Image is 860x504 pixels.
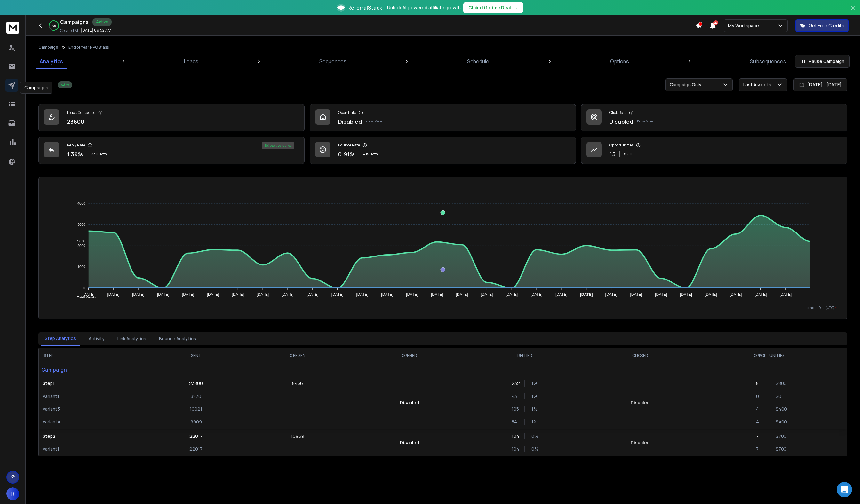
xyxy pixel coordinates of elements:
button: [DATE] - [DATE] [793,78,847,91]
p: Campaign Only [670,82,704,88]
p: 1.39 % [67,150,83,159]
a: Schedule [463,54,493,69]
tspan: [DATE] [780,292,792,297]
p: 0.91 % [338,150,355,159]
p: $ 400 [776,419,782,425]
p: 8 [756,380,762,387]
button: Claim Lifetime Deal→ [463,2,523,13]
button: R [6,487,19,500]
p: $ 700 [776,433,782,439]
p: Disabled [631,399,650,406]
span: ReferralStack [347,4,382,12]
tspan: [DATE] [555,292,568,297]
p: Subsequences [750,58,786,65]
p: 23800 [189,380,203,387]
p: $ 700 [776,446,782,452]
p: 9909 [190,419,202,425]
a: Subsequences [746,54,790,69]
a: Click RateDisabledKnow More [581,104,847,131]
p: 43 [512,393,518,399]
tspan: [DATE] [232,292,244,297]
p: 10969 [291,433,304,439]
p: Variant 3 [43,406,152,412]
a: Opportunities15$1500 [581,137,847,164]
div: 5 % positive replies [262,142,294,149]
th: REPLIED [460,348,589,363]
th: TO BE SENT [237,348,358,363]
p: Disabled [400,439,419,446]
p: Variant 1 [43,393,152,399]
div: Open Intercom Messenger [837,482,852,497]
button: Activity [85,332,108,346]
tspan: [DATE] [730,292,742,297]
button: Link Analytics [114,332,150,346]
tspan: [DATE] [82,292,94,297]
p: 8456 [292,380,303,387]
p: 10021 [190,406,202,412]
tspan: [DATE] [456,292,468,297]
span: Total [370,152,379,157]
span: 22 [713,20,718,25]
button: Pause Campaign [795,55,850,68]
p: 232 [512,380,518,387]
th: CLICKED [589,348,691,363]
p: Open Rate [338,110,356,115]
p: $ 1500 [624,152,635,157]
button: Get Free Credits [795,19,849,32]
a: Leads Contacted23800 [38,104,305,131]
tspan: [DATE] [481,292,493,297]
p: Disabled [338,117,362,126]
p: Step 1 [43,380,152,387]
a: Leads [180,54,202,69]
p: 104 [512,446,518,452]
p: 0 [756,393,762,399]
tspan: [DATE] [506,292,518,297]
button: Close banner [849,4,857,19]
tspan: 3000 [77,223,85,226]
p: 7 [756,446,762,452]
button: Bounce Analytics [155,332,200,346]
span: 415 [363,152,369,157]
p: My Workspace [728,22,761,29]
tspan: [DATE] [755,292,767,297]
p: 1 % [531,380,538,387]
tspan: [DATE] [406,292,418,297]
th: SENT [155,348,237,363]
p: Leads Contacted [67,110,96,115]
tspan: [DATE] [530,292,543,297]
div: Campaigns [20,82,52,94]
tspan: [DATE] [630,292,642,297]
p: 79 % [52,24,56,28]
p: Get Free Credits [809,22,844,29]
p: 3870 [191,393,201,399]
tspan: [DATE] [207,292,219,297]
a: Open RateDisabledKnow More [310,104,576,131]
p: Options [610,58,629,65]
tspan: [DATE] [182,292,194,297]
p: 22017 [189,446,203,452]
tspan: [DATE] [132,292,144,297]
th: OPPORTUNITIES [691,348,847,363]
tspan: 1000 [77,265,85,269]
tspan: [DATE] [282,292,294,297]
div: Active [58,81,72,88]
h1: Campaigns [60,18,89,26]
p: Know More [637,119,653,124]
p: 1 % [531,393,538,399]
tspan: [DATE] [655,292,667,297]
tspan: 4000 [77,201,85,205]
tspan: [DATE] [680,292,692,297]
p: 15 [609,150,616,159]
span: Total [100,152,108,157]
p: Step 2 [43,433,152,439]
span: → [514,4,518,11]
p: 1 % [531,406,538,412]
th: OPENED [358,348,460,363]
tspan: [DATE] [107,292,119,297]
p: 22017 [189,433,203,439]
a: Analytics [36,54,67,69]
p: [DATE] 09:52 AM [81,28,111,33]
button: Campaign [38,45,58,50]
p: x-axis : Date(UTC) [49,305,837,310]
